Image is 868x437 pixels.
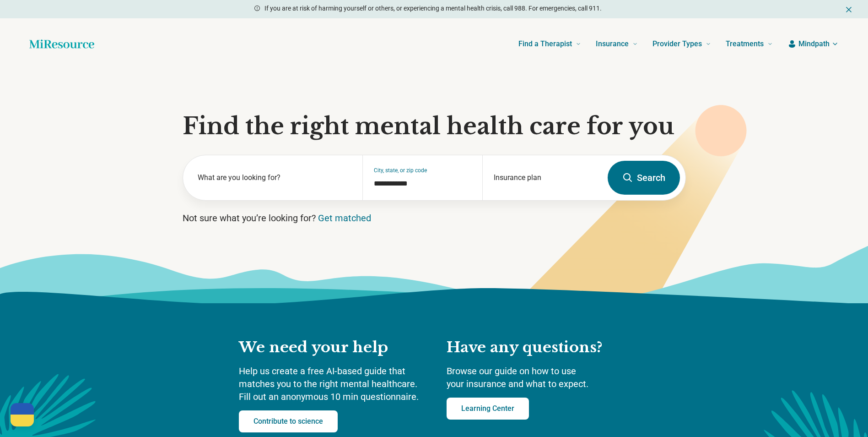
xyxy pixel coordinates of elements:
a: Get matched [318,213,371,224]
label: What are you looking for? [198,172,352,183]
a: Treatments [726,26,773,62]
h2: Have any questions? [447,338,630,357]
span: Find a Therapist [518,38,572,50]
span: Insurance [596,38,629,50]
a: Home page [29,35,94,53]
a: Contribute to science [239,410,338,432]
span: Provider Types [652,38,702,50]
h1: Find the right mental health care for you [183,113,686,140]
button: Dismiss [844,4,853,15]
button: Mindpath [787,38,839,49]
p: If you are at risk of harming yourself or others, or experiencing a mental health crisis, call 98... [264,4,602,13]
span: Mindpath [798,38,830,49]
button: Search [608,161,680,195]
a: Provider Types [652,26,711,62]
a: Insurance [596,26,638,62]
p: Help us create a free AI-based guide that matches you to the right mental healthcare. Fill out an... [239,365,428,403]
h2: We need your help [239,338,428,357]
p: Browse our guide on how to use your insurance and what to expect. [447,365,630,390]
a: Find a Therapist [518,26,581,62]
a: Learning Center [447,398,529,420]
span: Treatments [726,38,764,50]
p: Not sure what you’re looking for? [183,212,686,224]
